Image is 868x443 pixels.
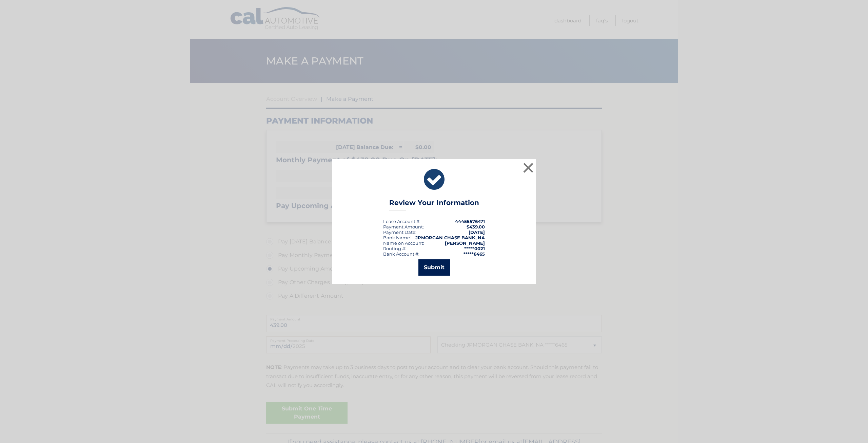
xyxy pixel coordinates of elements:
div: Bank Name: [383,235,411,240]
div: Lease Account #: [383,219,420,224]
strong: [PERSON_NAME] [445,240,485,246]
strong: JPMORGAN CHASE BANK, NA [415,235,485,240]
h3: Review Your Information [389,199,479,210]
div: Name on Account: [383,240,424,246]
button: Submit [418,259,450,276]
button: × [521,161,535,174]
div: : [383,229,416,235]
div: Payment Amount: [383,224,424,229]
span: Payment Date [383,229,415,235]
div: Routing #: [383,246,406,251]
strong: 44455576471 [455,219,485,224]
div: Bank Account #: [383,251,419,257]
span: $439.00 [467,224,485,229]
span: [DATE] [469,229,485,235]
